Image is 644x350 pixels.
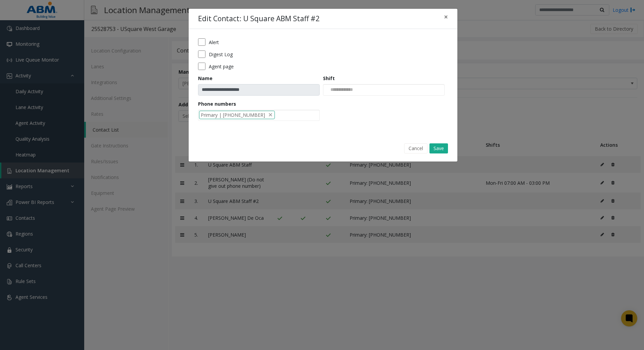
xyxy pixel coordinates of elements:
[323,75,335,82] label: Shift
[198,75,213,82] label: Name
[198,100,236,107] label: Phone numbers
[439,9,453,25] button: Close
[198,13,320,24] h4: Edit Contact: U Square ABM Staff #2
[209,51,233,58] label: Digest Log
[404,143,427,153] button: Cancel
[268,111,273,118] span: delete
[201,111,265,118] span: Primary | [PHONE_NUMBER]
[209,39,219,46] label: Alert
[323,84,358,95] input: NO DATA FOUND
[444,12,448,22] span: ×
[429,143,448,153] button: Save
[209,63,234,70] label: Agent page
